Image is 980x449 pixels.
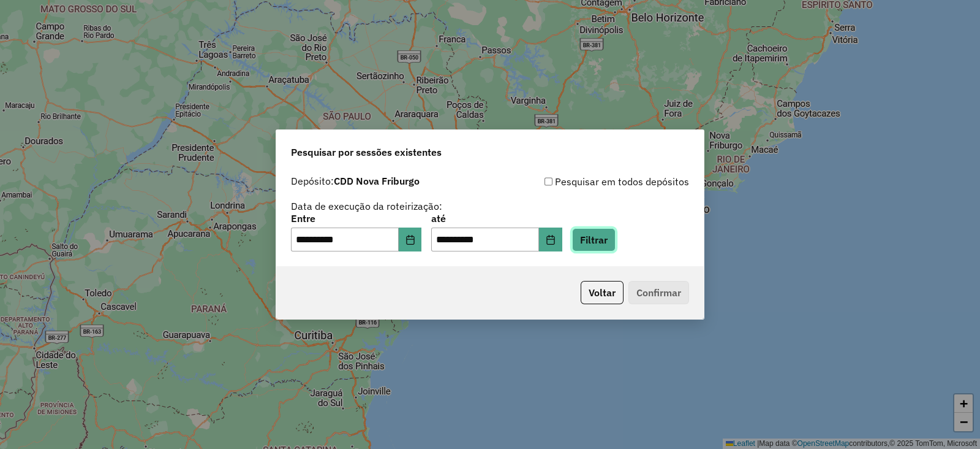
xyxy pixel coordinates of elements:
button: Filtrar [572,228,616,251]
span: Pesquisar por sessões existentes [291,145,442,159]
strong: CDD Nova Friburgo [334,175,420,187]
div: Pesquisar em todos depósitos [490,174,689,189]
label: Depósito: [291,174,420,188]
label: Entre [291,211,421,226]
button: Voltar [581,281,624,304]
button: Choose Date [399,228,422,252]
button: Choose Date [539,228,562,252]
label: até [431,211,562,226]
label: Data de execução da roteirização: [291,199,442,213]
